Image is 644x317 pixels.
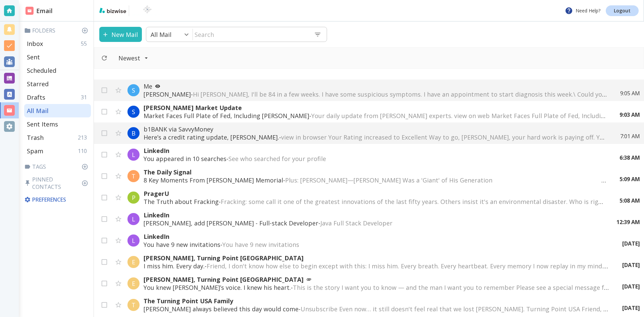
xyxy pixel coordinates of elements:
[81,40,90,47] p: 55
[144,112,606,120] p: Market Faces Full Plate of Fed, Including [PERSON_NAME] -
[144,305,609,313] p: [PERSON_NAME] always believed this day would come -
[144,283,609,292] p: You knew [PERSON_NAME]’s voice. I knew his heart. -
[131,172,136,180] p: T
[24,144,91,158] div: Spam110
[24,91,91,104] div: Drafts31
[132,236,135,245] p: L
[144,125,607,133] p: b1BANK via SavvyMoney
[622,240,640,247] p: [DATE]
[24,131,91,144] div: Trash213
[614,8,631,13] p: Logout
[24,50,91,64] div: Sent
[144,190,606,198] p: PragerU
[132,108,135,116] p: S
[620,111,640,118] p: 9:03 AM
[193,28,309,41] input: Search
[620,90,640,97] p: 9:05 AM
[622,304,640,312] p: [DATE]
[228,155,467,163] span: See who searched for your profile ͏ ͏ ͏ ͏ ͏ ͏ ͏ ͏ ͏ ͏ ͏ ͏ ͏ ͏ ͏ ͏ ͏ ͏ ͏ ͏ ͏ ͏ ͏ ͏ ͏ ͏ ͏ ͏ ͏ ͏ ͏ ͏...
[151,31,171,39] p: All Mail
[144,262,609,270] p: I miss him. Every day. -
[99,27,142,42] button: New Mail
[144,147,606,155] p: LinkedIn
[131,129,136,137] p: B
[27,107,49,115] p: All Mail
[27,53,40,61] p: Sent
[144,254,609,262] p: [PERSON_NAME], Turning Point [GEOGRAPHIC_DATA]
[24,37,91,50] div: Inbox55
[144,297,609,305] p: The Turning Point USA Family
[622,261,640,269] p: [DATE]
[606,5,639,16] a: Logout
[24,176,91,191] p: Pinned Contacts
[25,6,53,15] h2: Email
[565,7,600,15] p: Need Help?
[144,155,606,163] p: You appeared in 10 searches -
[144,176,606,184] p: 8 Key Moments From [PERSON_NAME] Memorial -
[27,134,44,142] p: Trash
[132,258,135,266] p: E
[24,27,91,34] p: Folders
[616,218,640,226] p: 12:39 AM
[144,104,606,112] p: [PERSON_NAME] Market Update
[132,5,163,16] img: BioTech International
[27,40,43,48] p: Inbox
[24,104,91,117] div: All Mail
[112,51,155,65] button: Filter
[24,196,90,203] p: Preferences
[144,219,603,227] p: [PERSON_NAME], add [PERSON_NAME] - Full-stack Developer -
[99,8,126,13] img: bizwise
[622,283,640,290] p: [DATE]
[27,80,49,88] p: Starred
[144,211,603,219] p: LinkedIn
[155,84,160,89] svg: Your most recent message has not been opened yet
[78,134,90,141] p: 213
[144,90,607,98] p: [PERSON_NAME] -
[131,301,136,309] p: T
[132,151,135,159] p: L
[620,154,640,161] p: 6:38 AM
[144,82,607,90] p: Me
[27,93,45,101] p: Drafts
[620,175,640,183] p: 5:09 AM
[285,176,606,184] span: Plus: [PERSON_NAME]—[PERSON_NAME] Was a 'Giant' of His Generation ‌ ‌ ‌ ‌ ‌ ‌ ‌ ‌ ‌ ‌ ‌ ‌ ‌ ‌ ‌ ‌...
[98,52,110,64] button: Refresh
[620,197,640,204] p: 5:08 AM
[620,133,640,140] p: 7:01 AM
[27,147,43,155] p: Spam
[144,241,609,249] p: You have 9 new invitations -
[132,279,135,287] p: E
[27,66,56,74] p: Scheduled
[24,64,91,77] div: Scheduled
[320,219,540,227] span: Java Full Stack Developer ͏ ͏ ͏ ͏ ͏ ͏ ͏ ͏ ͏ ͏ ͏ ͏ ͏ ͏ ͏ ͏ ͏ ͏ ͏ ͏ ͏ ͏ ͏ ͏ ͏ ͏ ͏ ͏ ͏ ͏ ͏ ͏ ͏ ͏ ͏ ͏...
[144,133,607,141] p: Here’s a credit rating update, [PERSON_NAME]. -
[23,193,91,206] div: Preferences
[24,163,91,170] p: Tags
[144,232,609,241] p: LinkedIn
[144,198,606,206] p: The Truth about Fracking -
[78,147,90,155] p: 110
[25,7,34,15] img: DashboardSidebarEmail.svg
[132,194,136,202] p: P
[27,120,58,128] p: Sent Items
[144,275,609,283] p: [PERSON_NAME], Turning Point [GEOGRAPHIC_DATA]
[24,77,91,91] div: Starred
[144,168,606,176] p: The Daily Signal
[81,94,90,101] p: 31
[222,241,445,249] span: You have 9 new invitations ͏ ͏ ͏ ͏ ͏ ͏ ͏ ͏ ͏ ͏ ͏ ͏ ͏ ͏ ͏ ͏ ͏ ͏ ͏ ͏ ͏ ͏ ͏ ͏ ͏ ͏ ͏ ͏ ͏ ͏ ͏ ͏ ͏ ͏ ͏ ...
[132,215,135,223] p: L
[24,117,91,131] div: Sent Items
[132,86,135,94] p: S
